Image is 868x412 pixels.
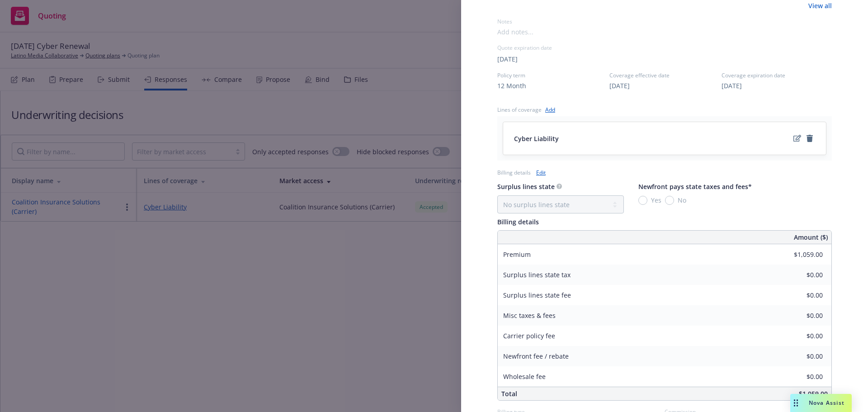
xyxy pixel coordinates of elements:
[501,389,517,398] span: Total
[503,270,571,279] span: Surplus lines state tax
[790,394,802,412] div: Drag to move
[722,81,742,90] button: [DATE]
[497,81,526,90] button: 12 Month
[769,289,828,302] input: 0.00
[769,350,828,363] input: 0.00
[769,268,828,282] input: 0.00
[545,105,555,114] a: Add
[514,134,559,143] span: Cyber Liability
[497,71,608,79] span: Policy term
[503,311,556,320] span: Misc taxes & fees
[609,81,630,90] button: [DATE]
[769,309,828,322] input: 0.00
[794,232,828,242] span: Amount ($)
[722,71,832,79] span: Coverage expiration date
[804,133,815,144] a: remove
[651,195,661,205] span: Yes
[497,44,832,52] div: Quote expiration date
[497,18,832,25] div: Notes
[769,370,828,384] input: 0.00
[769,329,828,343] input: 0.00
[503,352,569,360] span: Newfront fee / rebate
[769,248,828,261] input: 0.00
[497,106,542,114] div: Lines of coverage
[503,331,555,340] span: Carrier policy fee
[638,196,647,205] input: Yes
[809,399,844,407] span: Nova Assist
[609,71,720,79] span: Coverage effective date
[799,389,828,398] span: $1,059.00
[536,168,546,177] a: Edit
[808,1,832,10] a: View all
[497,217,832,227] div: Billing details
[503,291,571,299] span: Surplus lines state fee
[665,196,674,205] input: No
[638,182,752,191] span: Newfront pays state taxes and fees*
[497,54,518,64] button: [DATE]
[790,394,852,412] button: Nova Assist
[497,182,555,191] span: Surplus lines state
[503,372,546,381] span: Wholesale fee
[678,195,686,205] span: No
[497,169,531,176] div: Billing details
[792,133,802,144] a: edit
[503,250,531,259] span: Premium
